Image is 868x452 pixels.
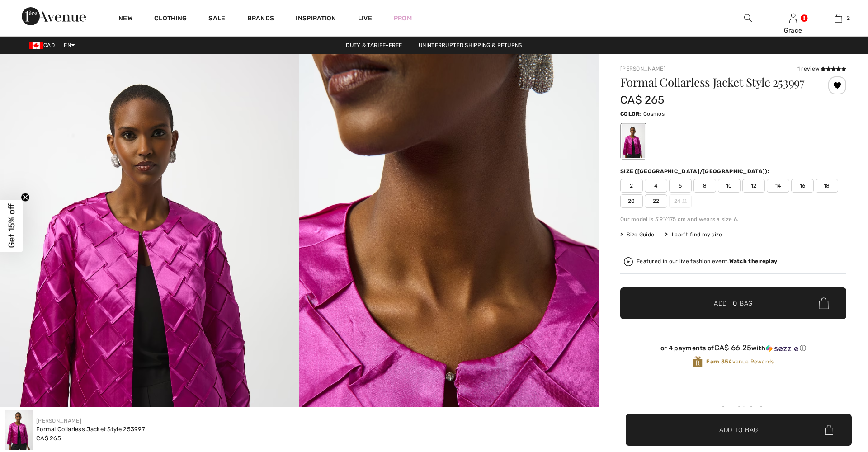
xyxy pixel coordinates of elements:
div: I can't find my size [665,231,722,239]
a: Sign In [789,14,797,22]
span: 2 [620,179,643,193]
img: Formal Collarless Jacket Style 253997 [5,410,33,450]
a: New [118,14,132,24]
div: Our model is 5'9"/175 cm and wears a size 6. [620,215,846,223]
img: ring-m.svg [682,199,687,203]
img: Sezzle [766,344,798,353]
span: 14 [767,179,789,193]
div: Size ([GEOGRAPHIC_DATA]/[GEOGRAPHIC_DATA]): [620,167,771,175]
span: CA$ 265 [620,94,664,106]
span: Add to Bag [714,299,753,308]
span: Avenue Rewards [706,358,774,366]
a: [PERSON_NAME] [620,66,665,72]
span: Color: [620,111,642,117]
span: 20 [620,194,643,208]
span: 8 [693,179,716,193]
span: 2 [847,14,850,22]
img: Watch the replay [624,257,633,266]
strong: Earn 35 [706,358,728,365]
span: 6 [669,179,692,193]
div: 1 review [797,65,846,73]
div: Featured in our live fashion event. [637,259,777,264]
span: 16 [791,179,814,193]
div: or 4 payments of with [620,344,846,353]
a: Prom [394,14,412,23]
a: [PERSON_NAME] [36,418,81,424]
a: Brands [247,14,274,24]
strong: Watch the replay [729,258,778,264]
span: CAD [29,42,58,48]
div: Formal Collarless Jacket Style 253997 [36,425,145,434]
a: Sale [208,14,225,24]
img: Bag.svg [819,297,829,309]
a: Live [358,14,372,23]
span: CA$ 265 [36,435,61,442]
button: Add to Bag [626,414,852,446]
div: Complete this look [620,404,846,415]
img: Avenue Rewards [693,356,703,368]
img: Canadian Dollar [29,42,43,49]
div: Cosmos [622,124,645,158]
span: 22 [645,194,667,208]
h1: Formal Collarless Jacket Style 253997 [620,76,809,88]
button: Add to Bag [620,287,846,319]
a: 2 [816,13,860,24]
img: My Bag [835,13,842,24]
img: search the website [744,13,752,24]
span: 10 [718,179,741,193]
img: My Info [789,13,797,24]
span: Get 15% off [6,204,17,248]
span: EN [64,42,75,48]
span: Add to Bag [719,425,758,434]
span: CA$ 66.25 [714,343,752,352]
img: Bag.svg [825,425,833,435]
span: 24 [669,194,692,208]
span: 18 [816,179,838,193]
div: or 4 payments ofCA$ 66.25withSezzle Click to learn more about Sezzle [620,344,846,356]
span: Size Guide [620,231,654,239]
span: 4 [645,179,667,193]
span: Cosmos [643,111,665,117]
button: Close teaser [21,193,30,202]
span: 12 [742,179,765,193]
div: Grace [771,26,815,35]
a: Clothing [154,14,187,24]
span: Inspiration [296,14,336,24]
img: 1ère Avenue [22,7,86,25]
